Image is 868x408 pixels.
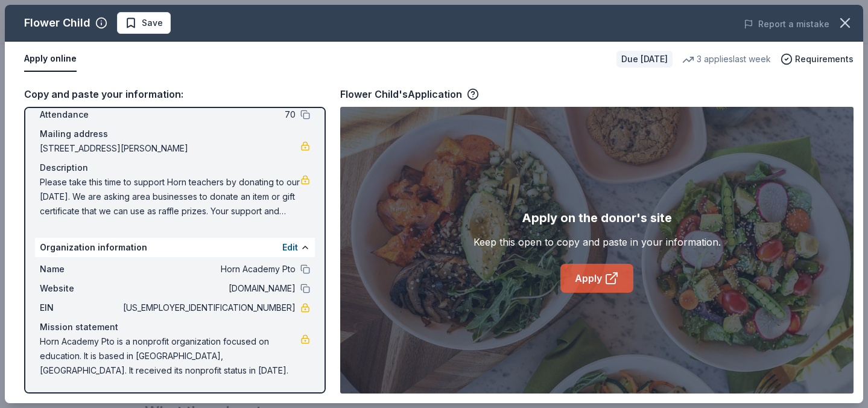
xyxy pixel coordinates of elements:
div: Mission statement [40,320,310,334]
div: Flower Child [24,13,90,33]
div: 3 applies last week [682,52,771,66]
button: Requirements [781,52,854,66]
span: Save [142,16,163,30]
a: Apply [560,264,633,293]
span: [US_EMPLOYER_IDENTIFICATION_NUMBER] [121,301,296,315]
span: Attendance [40,107,121,122]
span: [STREET_ADDRESS][PERSON_NAME] [40,141,300,156]
button: Report a mistake [744,17,829,31]
span: EIN [40,301,121,315]
div: Due [DATE] [616,51,673,68]
button: Save [117,12,171,34]
span: Horn Academy Pto is a nonprofit organization focused on education. It is based in [GEOGRAPHIC_DAT... [40,334,300,378]
span: 70 [121,107,296,122]
div: Organization information [35,238,315,257]
span: Horn Academy Pto [121,262,296,276]
span: Website [40,281,121,296]
div: Flower Child's Application [340,86,479,102]
span: Please take this time to support Horn teachers by donating to our [DATE]. We are asking area busi... [40,175,300,218]
div: Copy and paste your information: [24,86,326,102]
span: Requirements [795,52,854,66]
div: Mailing address [40,127,310,141]
div: Apply on the donor's site [522,208,672,228]
button: Edit [282,240,298,255]
span: Name [40,262,121,276]
div: Keep this open to copy and paste in your information. [474,235,721,249]
div: Description [40,161,310,175]
button: Apply online [24,46,77,72]
span: [DOMAIN_NAME] [121,281,296,296]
